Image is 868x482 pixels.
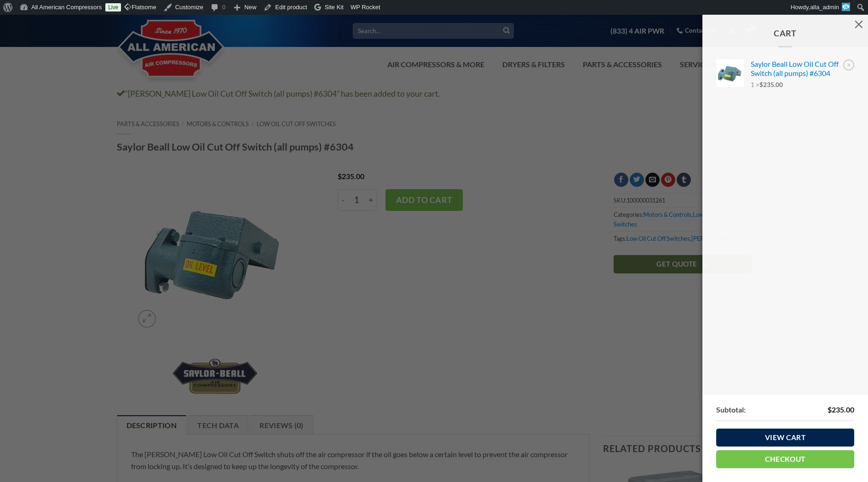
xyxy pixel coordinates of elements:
a: Remove Saylor Beall Low Oil Cut Off Switch (all pumps) #6304 from cart [843,59,854,70]
span: $ [828,405,832,414]
a: Saylor Beall Low Oil Cut Off Switch (all pumps) #6304 [751,59,840,79]
strong: Subtotal: [716,404,746,416]
a: View cart [716,429,854,447]
a: Live [105,3,121,12]
span: $ [759,81,763,88]
span: Cart [716,29,854,39]
span: 1 × [751,81,783,89]
a: Checkout [716,450,854,468]
span: Site Kit [325,4,344,11]
span: alla_admin [810,4,839,11]
bdi: 235.00 [759,81,783,88]
bdi: 235.00 [828,405,854,414]
button: Close (Esc) [850,15,868,33]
